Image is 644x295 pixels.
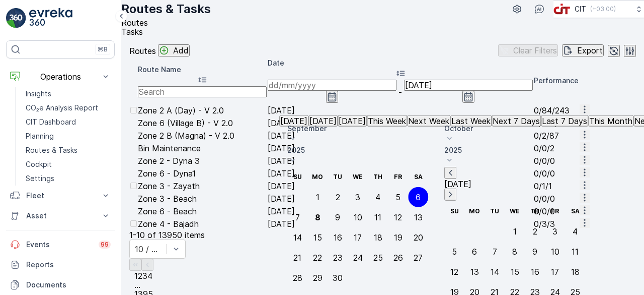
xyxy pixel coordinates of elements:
[590,5,616,13] p: ( +03:00 )
[533,227,537,236] div: 2
[315,213,320,222] div: 8
[553,4,571,15] img: cit-logo_pOk6rL0.png
[333,273,343,282] div: 30
[295,213,300,222] div: 7
[525,201,545,221] th: Thursday
[22,115,115,129] a: CIT Dashboard
[26,191,95,201] p: Fleet
[26,159,52,169] p: Cockpit
[374,213,381,222] div: 11
[268,142,533,154] td: [DATE]
[6,275,115,295] a: Documents
[313,233,322,242] div: 15
[134,271,138,281] span: 1
[26,173,54,184] p: Settings
[444,180,585,189] p: [DATE]
[268,180,533,192] td: [DATE]
[138,218,267,229] td: Zone 4 - Bajadh
[414,253,423,262] div: 27
[147,271,152,281] span: 4
[354,213,362,222] div: 10
[493,116,540,126] p: Next 7 Days
[367,115,407,127] button: This Week
[268,117,533,129] td: [DATE]
[268,167,533,179] td: [DATE]
[408,116,449,126] p: Next Week
[513,46,557,55] p: Clear Filters
[542,116,587,126] p: Last 7 Days
[158,44,190,56] button: Add
[472,247,477,256] div: 6
[512,247,517,256] div: 8
[375,193,380,202] div: 4
[293,253,301,262] div: 21
[353,253,363,262] div: 24
[374,233,382,242] div: 18
[534,76,579,86] p: Performance
[307,167,328,187] th: Monday
[551,247,559,256] div: 10
[22,129,115,143] a: Planning
[450,267,458,276] div: 12
[98,45,108,53] p: ⌘B
[464,201,485,221] th: Monday
[6,255,115,275] a: Reports
[545,201,565,221] th: Friday
[138,86,267,97] input: Search
[577,46,603,55] p: Export
[444,145,585,155] p: 2025
[404,80,533,91] input: dd/mm/yyyy
[541,115,588,127] button: Last 7 Days
[491,267,499,276] div: 14
[551,267,559,276] div: 17
[101,241,109,249] p: 99
[138,65,267,75] p: Route Name
[173,46,189,55] p: Add
[338,115,367,127] button: Tomorrow
[498,44,558,56] button: Clear Filters
[26,72,95,81] p: Operations
[138,130,267,141] td: Zone 2 B (Magna) - V 2.0
[505,201,525,221] th: Wednesday
[121,18,148,28] span: Routes
[565,201,585,221] th: Saturday
[138,104,267,116] td: Zone 2 A (Day) - V 2.0
[328,167,348,187] th: Tuesday
[408,167,428,187] th: Saturday
[268,80,396,91] input: dd/mm/yyyy
[26,89,51,99] p: Insights
[588,115,633,127] button: This Month
[368,167,388,187] th: Thursday
[26,260,111,270] p: Reports
[416,193,421,202] div: 6
[398,87,402,96] p: -
[532,247,537,256] div: 9
[334,233,342,242] div: 16
[6,67,115,87] button: Operations
[354,233,362,242] div: 17
[138,117,267,129] td: Zone 6 (Village B) - V 2.0
[414,233,423,242] div: 20
[26,117,76,127] p: CIT Dashboard
[493,247,497,256] div: 7
[470,267,479,276] div: 13
[26,211,95,221] p: Asset
[407,115,450,127] button: Next Week
[293,273,302,282] div: 28
[287,124,428,134] p: September
[6,206,115,226] button: Asset
[485,201,505,221] th: Tuesday
[138,180,267,192] td: Zone 3 - Zayath
[531,267,539,276] div: 16
[572,247,579,256] div: 11
[287,167,307,187] th: Sunday
[268,58,533,68] p: Date
[513,227,517,236] div: 1
[26,131,54,141] p: Planning
[26,240,93,250] p: Events
[22,87,115,101] a: Insights
[313,253,322,262] div: 22
[336,193,340,202] div: 2
[138,155,267,166] td: Zone 2 - Dyna 3
[129,46,156,55] p: Routes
